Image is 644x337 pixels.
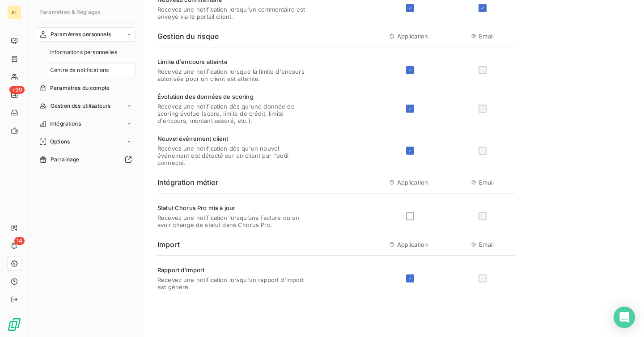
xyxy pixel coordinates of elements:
[50,66,109,74] span: Centre de notifications
[157,93,306,100] span: Évolution des données de scoring
[157,204,306,211] span: Statut Chorus Pro mis à jour
[157,31,219,42] h6: Gestion du risque
[157,276,306,291] span: Recevez une notification lorsqu'un rapport d'import est généré.
[479,33,494,40] span: Email
[157,6,306,20] span: Recevez une notification lorsqu'un commentaire est envoyé via le portail client.
[50,48,117,56] span: Informations personnelles
[39,8,100,15] span: Paramètres & Réglages
[36,152,136,167] a: Parrainage
[157,103,306,124] span: Recevez une notification dès qu'une donnée de scoring évolue (score, limite de crédit, limite d'e...
[47,63,136,77] a: Centre de notifications
[47,45,136,59] a: Informations personnelles
[50,138,70,146] span: Options
[479,179,494,186] span: Email
[51,30,111,38] span: Paramètres personnels
[479,241,494,248] span: Email
[157,177,218,188] h6: Intégration métier
[157,145,306,166] span: Recevez une notification dès qu'un nouvel événement est détecté sur un client par l'outil connecté.
[36,81,136,95] a: Paramètres du compte
[7,5,21,20] div: KI
[50,120,81,128] span: Intégrations
[157,239,180,250] h6: Import
[157,58,306,65] span: Limite d'encours atteinte
[157,68,306,82] span: Recevez une notification lorsque la limite d'encours autorisée pour un client est atteinte.
[397,241,428,248] span: Application
[397,33,428,40] span: Application
[397,179,428,186] span: Application
[7,317,21,332] img: Logo LeanPay
[157,214,306,228] span: Recevez une notification lorsqu’une facture ou un avoir change de statut dans Chorus Pro.
[51,156,80,164] span: Parrainage
[51,102,111,110] span: Gestion des utilisateurs
[9,86,25,94] span: +99
[50,84,110,92] span: Paramètres du compte
[614,307,635,328] div: Open Intercom Messenger
[157,135,306,142] span: Nouvel événement client
[157,266,306,274] span: Rapport d'import
[14,237,25,245] span: 14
